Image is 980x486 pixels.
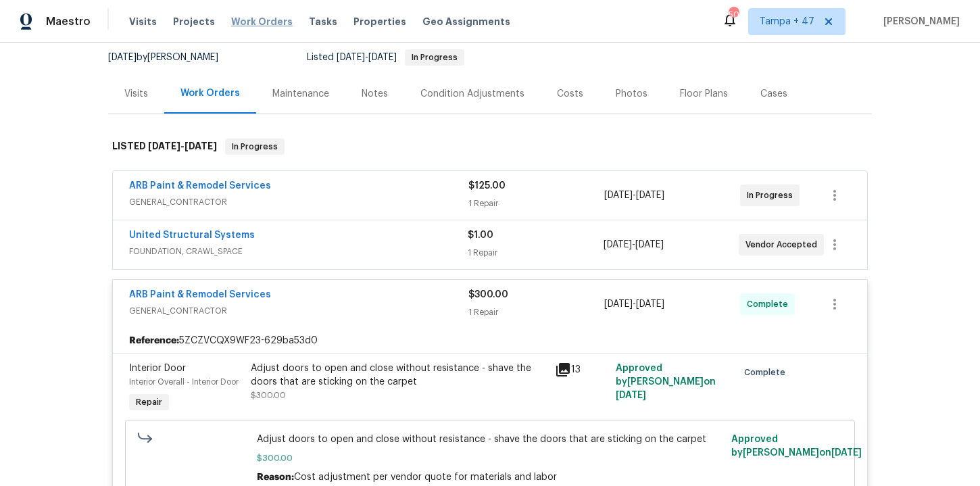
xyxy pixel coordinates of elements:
[257,452,724,465] span: $300.00
[46,15,91,28] span: Maestro
[130,395,168,409] span: Repair
[636,191,664,200] span: [DATE]
[468,230,493,240] span: $1.00
[113,329,867,353] div: 5ZCZVCQX9WF23-629ba53d0
[124,87,148,101] div: Visits
[251,362,547,389] div: Adjust doors to open and close without resistance - shave the doors that are sticking on the carpet
[226,140,283,153] span: In Progress
[185,141,217,151] span: [DATE]
[604,297,664,311] span: -
[604,191,633,200] span: [DATE]
[557,87,583,101] div: Costs
[307,53,464,62] span: Listed
[129,15,157,28] span: Visits
[129,230,255,240] a: United Structural Systems
[747,297,793,311] span: Complete
[257,433,724,446] span: Adjust doors to open and close without resistance - shave the doors that are sticking on the carpet
[173,15,215,28] span: Projects
[729,8,738,22] div: 503
[108,53,137,62] span: [DATE]
[129,334,179,347] b: Reference:
[368,53,397,62] span: [DATE]
[129,181,271,191] a: ARB Paint & Remodel Services
[616,391,646,400] span: [DATE]
[148,141,217,151] span: -
[231,15,293,28] span: Work Orders
[148,141,180,151] span: [DATE]
[616,364,716,400] span: Approved by [PERSON_NAME] on
[747,189,798,202] span: In Progress
[129,378,239,386] span: Interior Overall - Interior Door
[129,290,271,299] a: ARB Paint & Remodel Services
[129,364,186,373] span: Interior Door
[362,87,388,101] div: Notes
[422,15,510,28] span: Geo Assignments
[112,139,217,155] h6: LISTED
[251,391,286,399] span: $300.00
[745,238,823,251] span: Vendor Accepted
[337,53,365,62] span: [DATE]
[468,290,508,299] span: $300.00
[831,448,862,458] span: [DATE]
[636,299,664,309] span: [DATE]
[680,87,728,101] div: Floor Plans
[555,362,608,378] div: 13
[604,238,664,251] span: -
[468,181,506,191] span: $125.00
[468,197,604,210] div: 1 Repair
[108,125,872,168] div: LISTED [DATE]-[DATE]In Progress
[309,17,337,26] span: Tasks
[744,366,791,379] span: Complete
[129,304,468,318] span: GENERAL_CONTRACTOR
[760,15,814,28] span: Tampa + 47
[420,87,524,101] div: Condition Adjustments
[468,306,604,319] div: 1 Repair
[129,195,468,209] span: GENERAL_CONTRACTOR
[180,87,240,100] div: Work Orders
[731,435,862,458] span: Approved by [PERSON_NAME] on
[878,15,960,28] span: [PERSON_NAME]
[604,299,633,309] span: [DATE]
[129,245,468,258] span: FOUNDATION, CRAWL_SPACE
[604,189,664,202] span: -
[257,472,294,482] span: Reason:
[760,87,787,101] div: Cases
[337,53,397,62] span: -
[635,240,664,249] span: [DATE]
[468,246,603,260] div: 1 Repair
[616,87,647,101] div: Photos
[108,49,235,66] div: by [PERSON_NAME]
[294,472,557,482] span: Cost adjustment per vendor quote for materials and labor
[353,15,406,28] span: Properties
[272,87,329,101] div: Maintenance
[604,240,632,249] span: [DATE]
[406,53,463,62] span: In Progress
